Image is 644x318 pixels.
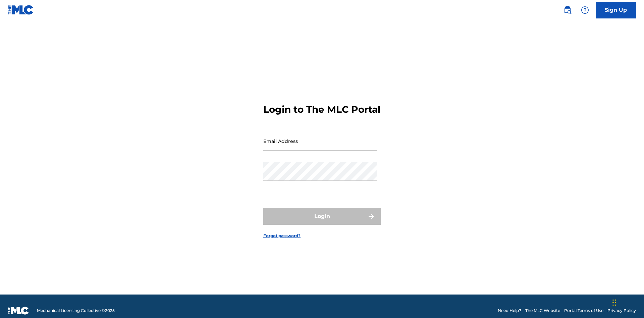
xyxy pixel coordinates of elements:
img: search [563,6,572,14]
a: Public Search [561,3,574,17]
div: Drag [612,293,616,313]
a: Forgot password? [263,233,301,239]
h3: Login to The MLC Portal [263,104,380,115]
img: help [581,6,589,14]
a: Portal Terms of Use [564,308,603,314]
iframe: Chat Widget [610,286,644,318]
a: Sign Up [596,2,636,18]
span: Mechanical Licensing Collective © 2025 [37,308,115,314]
img: MLC Logo [8,5,34,15]
a: Need Help? [498,308,521,314]
img: logo [8,307,29,315]
a: Privacy Policy [607,308,636,314]
div: Help [578,3,592,17]
a: The MLC Website [525,308,560,314]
